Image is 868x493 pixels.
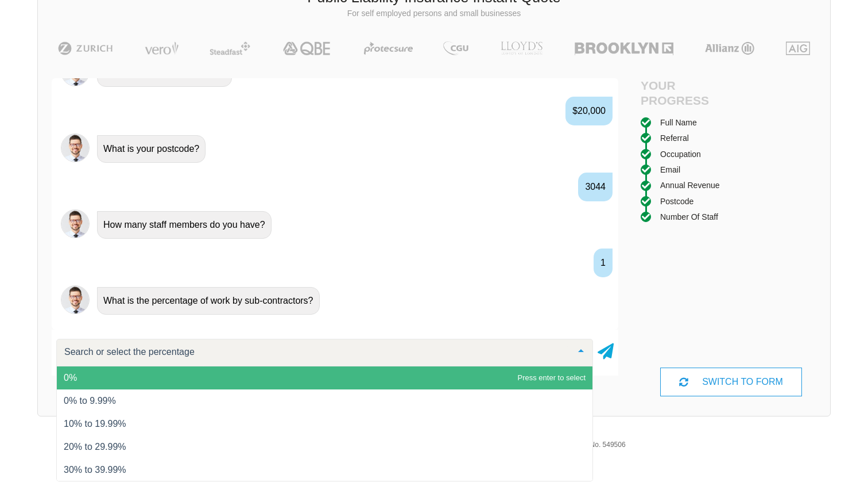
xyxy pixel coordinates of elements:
span: 30% to 39.99% [64,465,126,475]
span: 10% to 19.99% [64,419,126,429]
img: Chatbot | PLI [61,285,90,314]
img: Brooklyn | Public Liability Insurance [570,41,677,55]
div: Postcode [660,195,693,208]
div: What is your postcode? [97,135,206,163]
span: 0% [64,373,77,383]
img: Steadfast | Public Liability Insurance [205,41,255,55]
img: Protecsure | Public Liability Insurance [359,41,417,55]
div: SWITCH TO FORM [660,368,802,396]
div: Occupation [660,148,701,160]
img: LLOYD's | Public Liability Insurance [494,41,549,55]
span: 20% to 29.99% [64,442,126,452]
span: 0% to 9.99% [64,396,116,406]
img: Allianz | Public Liability Insurance [699,41,760,55]
img: AIG | Public Liability Insurance [781,41,815,55]
h4: Your Progress [641,78,731,107]
div: Referral [660,132,689,144]
div: Number of staff [660,211,718,223]
div: Full Name [660,116,697,129]
div: Annual Revenue [660,179,720,192]
img: Zurich | Public Liability Insurance [53,41,118,55]
div: $20,000 [565,97,613,125]
div: Email [660,163,680,176]
div: What is the percentage of work by sub-contractors? [97,287,320,315]
img: CGU | Public Liability Insurance [439,41,473,55]
img: Vero | Public Liability Insurance [139,41,184,55]
img: QBE | Public Liability Insurance [276,41,338,55]
div: How many staff members do you have? [97,211,272,239]
img: Chatbot | PLI [61,133,90,162]
img: Chatbot | PLI [61,209,90,238]
input: Search or select the percentage [61,346,569,358]
p: For self employed persons and small businesses [46,8,821,20]
div: 3044 [578,173,613,201]
div: 1 [594,249,613,277]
